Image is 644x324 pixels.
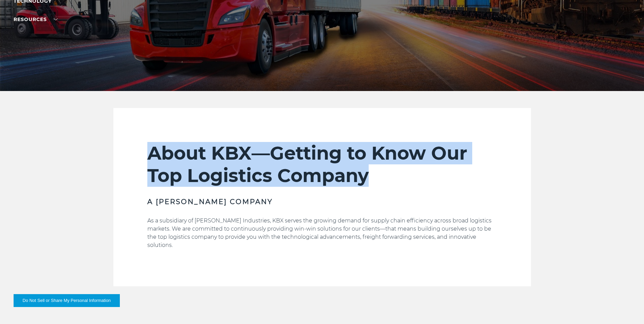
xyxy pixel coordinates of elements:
[14,294,120,307] button: Do Not Sell or Share My Personal Information
[147,217,497,249] p: As a subsidiary of [PERSON_NAME] Industries, KBX serves the growing demand for supply chain effic...
[147,197,497,206] h3: A [PERSON_NAME] Company
[147,142,497,187] h2: About KBX—Getting to Know Our Top Logistics Company
[14,16,58,22] a: RESOURCES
